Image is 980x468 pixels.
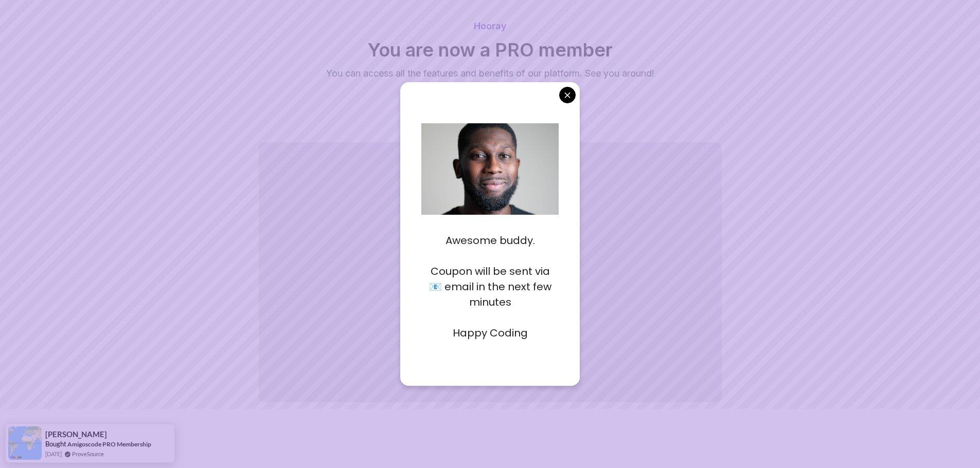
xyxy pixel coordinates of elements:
img: provesource social proof notification image [8,426,42,460]
span: [DATE] [45,450,62,458]
iframe: welcome [259,142,722,402]
p: Hooray [130,19,850,33]
span: Bought [45,440,66,448]
h2: You are now a PRO member [130,40,850,60]
span: [PERSON_NAME] [45,430,107,439]
a: ProveSource [72,450,104,458]
a: Amigoscode PRO Membership [67,440,151,448]
p: You can access all the features and benefits of our platform. See you around! [317,66,663,81]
